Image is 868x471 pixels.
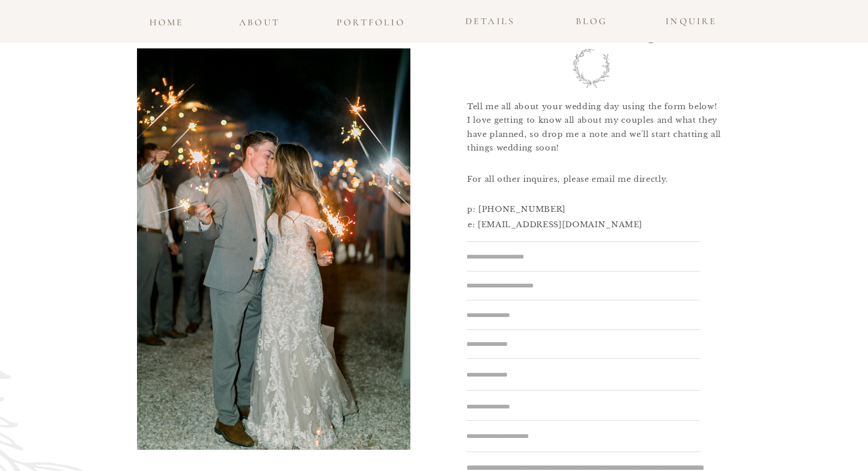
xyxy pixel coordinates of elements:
a: details [459,13,521,30]
h3: p: [PHONE_NUMBER] [467,202,701,214]
a: portfolio [333,14,409,25]
a: about [237,14,282,30]
a: e: [EMAIL_ADDRESS][DOMAIN_NAME] [468,218,701,229]
h3: For all other inquires, please email me directly. [467,172,701,192]
h1: Wedding inquiry [467,14,724,48]
a: INQUIRE [661,13,722,24]
a: home [147,14,186,25]
h3: Tell me all about your wedding day using the form below! I love getting to know all about my coup... [467,100,729,157]
a: blog [572,13,611,24]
